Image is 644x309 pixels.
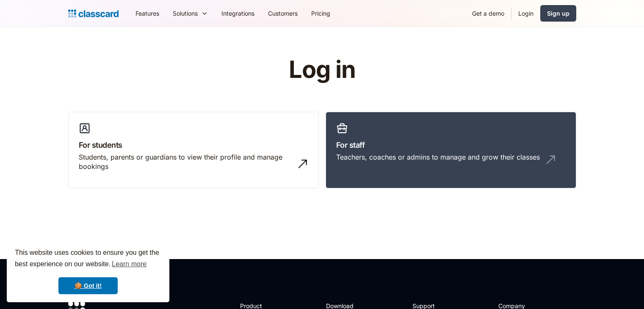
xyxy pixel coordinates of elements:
a: Integrations [215,4,261,23]
a: For studentsStudents, parents or guardians to view their profile and manage bookings [68,112,319,189]
div: Sign up [547,9,569,18]
h3: For staff [336,139,566,151]
div: cookieconsent [7,240,169,302]
div: Students, parents or guardians to view their profile and manage bookings [79,152,291,171]
h1: Log in [188,57,456,83]
a: For staffTeachers, coaches or admins to manage and grow their classes [326,112,576,189]
h3: For students [79,139,308,151]
a: Features [129,4,166,23]
a: home [68,8,119,19]
a: learn more about cookies [111,258,148,270]
a: dismiss cookie message [58,277,118,294]
a: Sign up [540,5,576,22]
div: Solutions [173,9,198,18]
a: Login [511,4,540,23]
a: Get a demo [465,4,511,23]
div: Solutions [166,4,215,23]
span: This website uses cookies to ensure you get the best experience on our website. [15,248,161,270]
a: Pricing [304,4,337,23]
div: Teachers, coaches or admins to manage and grow their classes [336,152,540,162]
a: Customers [261,4,304,23]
